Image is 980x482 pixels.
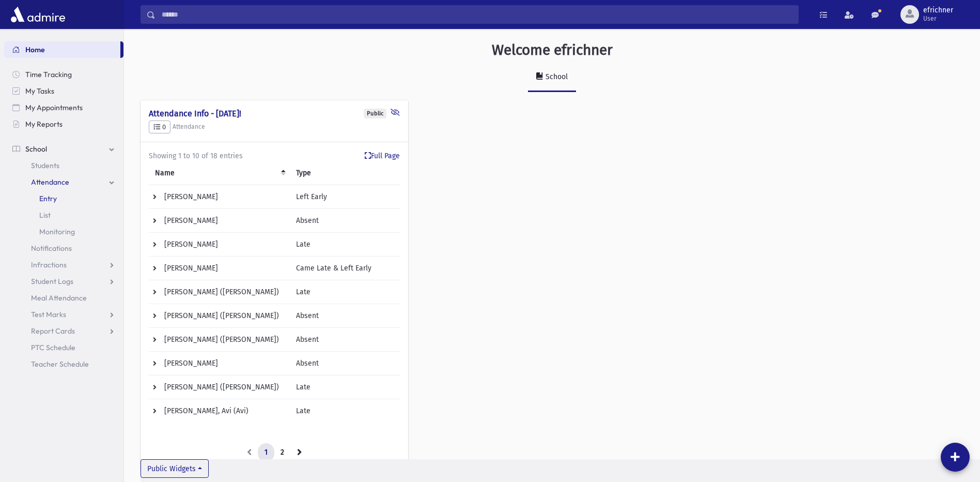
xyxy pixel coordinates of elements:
a: Monitoring [4,223,123,240]
td: Left Early [290,185,400,209]
a: Entry [4,190,123,207]
a: Attendance [4,174,123,190]
button: Public Widgets [141,459,209,478]
span: Meal Attendance [31,293,87,303]
td: Late [290,399,400,423]
span: List [39,210,51,220]
a: 2 [274,443,291,462]
a: Students [4,157,123,174]
td: [PERSON_NAME] [149,352,290,375]
td: Absent [290,328,400,352]
td: [PERSON_NAME] ([PERSON_NAME]) [149,280,290,304]
td: [PERSON_NAME], Avi (Avi) [149,399,290,423]
td: [PERSON_NAME] [149,185,290,209]
span: Entry [39,194,57,203]
td: Late [290,280,400,304]
a: Teacher Schedule [4,356,123,372]
span: School [25,144,47,154]
div: School [543,72,568,81]
a: Test Marks [4,306,123,323]
a: 1 [258,443,274,462]
span: Attendance [31,177,69,187]
div: Showing 1 to 10 of 18 entries [149,150,400,161]
span: 0 [153,123,166,131]
span: Notifications [31,244,72,253]
td: Absent [290,352,400,375]
td: [PERSON_NAME] [149,233,290,257]
td: Absent [290,209,400,233]
span: PTC Schedule [31,343,75,352]
a: Infractions [4,257,123,273]
span: My Reports [25,119,63,129]
span: User [923,14,953,23]
a: Student Logs [4,273,123,290]
a: Full Page [365,150,400,161]
th: Type [290,161,400,185]
span: Student Logs [31,277,73,286]
a: School [528,63,576,92]
a: Home [4,41,120,58]
h3: Welcome efrichner [492,41,613,59]
td: [PERSON_NAME] ([PERSON_NAME]) [149,375,290,399]
a: Notifications [4,240,123,257]
input: Search [155,5,798,24]
td: [PERSON_NAME] [149,257,290,280]
span: Home [25,45,45,54]
span: Time Tracking [25,70,72,79]
td: Came Late & Left Early [290,257,400,280]
span: My Tasks [25,86,54,96]
a: School [4,141,123,157]
span: Teacher Schedule [31,359,89,369]
a: My Appointments [4,99,123,116]
span: Infractions [31,260,67,269]
a: Report Cards [4,323,123,339]
h5: Attendance [149,120,400,134]
a: Time Tracking [4,66,123,83]
td: Late [290,375,400,399]
span: Report Cards [31,326,75,336]
td: Late [290,233,400,257]
a: PTC Schedule [4,339,123,356]
a: My Tasks [4,83,123,99]
img: AdmirePro [8,4,68,25]
span: My Appointments [25,103,83,112]
th: Name [149,161,290,185]
span: efrichner [923,6,953,14]
h4: Attendance Info - [DATE]! [149,109,400,118]
td: Absent [290,304,400,328]
td: [PERSON_NAME] ([PERSON_NAME]) [149,304,290,328]
a: Meal Attendance [4,290,123,306]
button: 0 [149,120,170,134]
span: Test Marks [31,310,66,319]
a: List [4,207,123,223]
span: Students [31,161,59,170]
a: My Reports [4,116,123,132]
td: [PERSON_NAME] ([PERSON_NAME]) [149,328,290,352]
td: [PERSON_NAME] [149,209,290,233]
div: Public [364,109,386,118]
span: Monitoring [39,227,75,236]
